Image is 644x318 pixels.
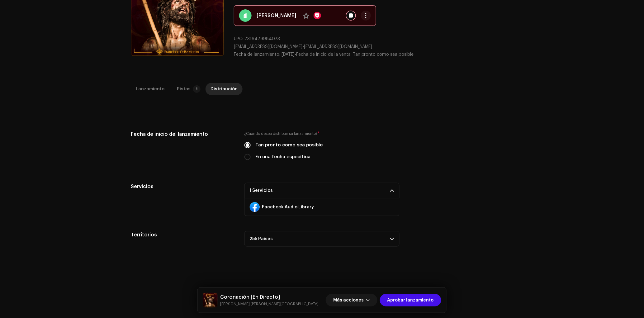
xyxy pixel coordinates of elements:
small: ¿Cuándo desea distribuir su lanzamiento? [244,131,318,137]
span: Más acciones [333,294,364,306]
h5: Coronación [En Directo] [220,293,319,301]
p: • [234,44,513,50]
span: Aprobar lanzamiento [387,294,434,306]
p-badge: 1 [193,85,201,93]
span: Tan pronto como sea posible [353,52,414,57]
h5: Fecha de inicio del lanzamiento [131,131,234,138]
label: En una fecha específica [256,154,311,160]
div: Pistas [177,83,191,95]
div: Lanzamiento [136,83,164,95]
span: 7316479984073 [244,37,280,41]
strong: Facebook Audio Library [262,205,314,210]
small: Coronación [En Directo] [220,301,319,307]
img: 186cc45e-cfd8-47f0-953f-a664e86a00ea [203,293,218,308]
h5: Servicios [131,183,234,190]
span: Fecha de inicio de la venta: [296,52,352,57]
label: Tan pronto como sea posible [256,142,323,149]
h5: Territorios [131,231,234,239]
span: UPC: [234,37,243,41]
div: Distribución [211,83,238,95]
span: [EMAIL_ADDRESS][DOMAIN_NAME] [304,45,372,49]
button: Más acciones [326,294,377,306]
p-accordion-header: 1 Servicios [244,183,400,198]
span: Fecha de lanzamiento: [234,52,280,57]
span: • [234,52,296,57]
span: [DATE] [282,52,295,57]
span: [EMAIL_ADDRESS][DOMAIN_NAME] [234,45,302,49]
p-accordion-content: 1 Servicios [244,198,400,216]
button: Aprobar lanzamiento [380,294,441,306]
p-accordion-header: 255 Países [244,231,400,247]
